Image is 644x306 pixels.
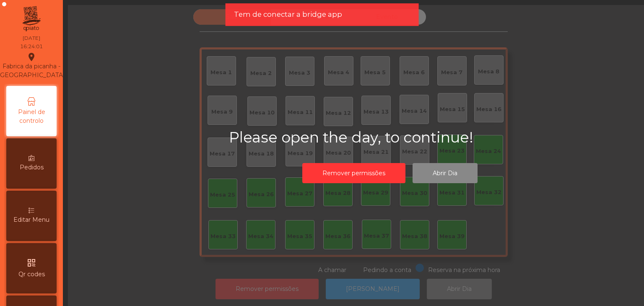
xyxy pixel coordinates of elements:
span: Painel de controlo [8,108,55,125]
i: qr_code [26,258,36,268]
span: Editar Menu [13,215,49,224]
img: qpiato [21,4,42,34]
span: Pedidos [20,163,44,172]
button: Remover permissões [302,163,405,184]
i: location_on [26,52,36,62]
span: Tem de conectar a bridge app [234,9,342,20]
div: 16:24:01 [20,43,43,50]
button: Abrir Dia [413,163,478,184]
h2: Please open the day, to continue! [229,129,551,146]
div: [DATE] [23,34,40,42]
span: Qr codes [18,270,45,279]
